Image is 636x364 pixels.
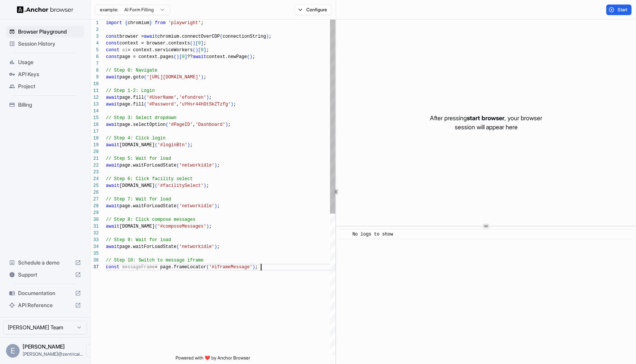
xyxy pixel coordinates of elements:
span: '#UserName' [147,95,176,100]
span: API Keys [18,70,81,78]
div: 4 [90,40,99,47]
span: ; [217,203,220,209]
div: 27 [90,196,99,203]
span: ) [196,47,198,53]
span: ) [250,54,252,60]
span: '#Password' [147,102,176,107]
span: [DOMAIN_NAME] [119,224,155,229]
span: ( [176,244,179,249]
span: ] [201,41,203,46]
span: connectionString [223,34,266,39]
div: 24 [90,176,99,182]
span: from [155,20,166,26]
div: 8 [90,67,99,74]
span: ( [144,75,147,80]
span: [DOMAIN_NAME] [119,183,155,188]
span: ) [193,41,195,46]
span: [DOMAIN_NAME] [119,142,155,148]
span: ( [206,265,209,270]
div: 37 [90,264,99,271]
div: Session History [6,38,84,50]
span: 'networkidle' [179,203,214,209]
span: page.fill [119,102,144,107]
span: browser = [119,34,144,39]
span: = context.serviceWorkers [128,47,193,53]
span: , [176,102,179,107]
span: Eric Fondren [23,343,65,350]
span: const [106,41,119,46]
span: '#PageID' [168,122,193,127]
span: ; [217,163,220,168]
div: 22 [90,162,99,169]
div: 34 [90,243,99,250]
span: page.waitForLoadState [119,244,176,249]
span: [ [179,54,182,60]
span: Project [18,83,81,90]
div: 15 [90,115,99,121]
div: API Keys [6,68,84,80]
div: Project [6,80,84,92]
span: ) [225,122,228,127]
span: Browser Playground [18,28,81,35]
div: 16 [90,121,99,128]
div: 23 [90,169,99,176]
span: Support [18,271,72,278]
span: // Step 7: Wait for load [106,197,171,202]
span: ( [220,34,222,39]
div: 19 [90,142,99,148]
span: start browser [467,114,505,122]
span: await [106,142,119,148]
div: 6 [90,54,99,60]
span: ; [209,224,212,229]
span: ( [176,203,179,209]
span: ai [122,47,127,53]
span: ; [190,142,193,148]
span: 0 [198,41,201,46]
span: eric@zentricai.com [23,351,83,357]
span: ; [252,54,255,60]
span: ( [155,183,157,188]
div: Browser Playground [6,26,84,38]
p: After pressing , your browser session will appear here [430,113,542,132]
span: ( [174,54,176,60]
span: Start [618,7,628,13]
span: { [125,20,127,26]
span: const [106,47,119,53]
div: 20 [90,148,99,155]
span: ( [155,224,157,229]
span: // Step 5: Wait for load [106,156,171,161]
div: 30 [90,216,99,223]
span: } [149,20,152,26]
span: ] [203,47,206,53]
span: '#composeMessages' [157,224,206,229]
div: 9 [90,74,99,81]
button: Configure [295,5,331,15]
span: page.goto [119,75,144,80]
span: ; [269,34,271,39]
div: Billing [6,99,84,111]
span: example: [100,7,118,13]
span: ; [217,244,220,249]
span: page.waitForLoadState [119,163,176,168]
div: Usage [6,56,84,68]
span: const [106,34,119,39]
span: ) [176,54,179,60]
span: ( [165,122,168,127]
div: 11 [90,87,99,94]
div: 2 [90,26,99,33]
div: 18 [90,135,99,142]
span: ; [201,20,203,26]
span: ; [203,75,206,80]
span: // Step 10: Switch to message iframe [106,258,203,263]
span: // Step 9: Wait for load [106,237,171,243]
span: ) [252,265,255,270]
span: page.waitForLoadState [119,203,176,209]
div: 28 [90,203,99,210]
span: Documentation [18,289,72,297]
span: // Step 6: Click facility select [106,176,193,182]
div: 25 [90,182,99,189]
span: ; [209,95,212,100]
span: chromium [128,20,150,26]
div: 21 [90,155,99,162]
span: [ [198,47,201,53]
